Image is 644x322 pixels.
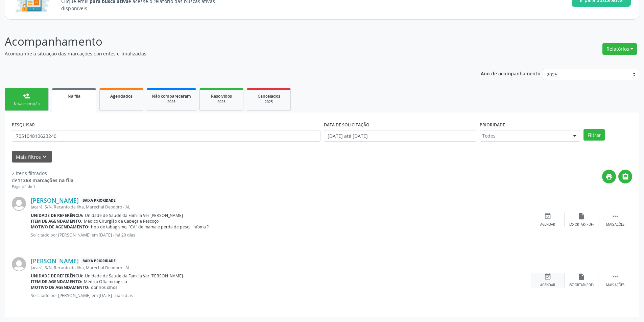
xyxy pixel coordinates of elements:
[583,129,605,141] button: Filtrar
[152,99,191,104] div: 2025
[31,197,79,204] a: [PERSON_NAME]
[612,213,619,220] i: 
[85,273,183,279] span: Unidade de Saude da Familia Ver [PERSON_NAME]
[31,293,531,298] p: Solicitado por [PERSON_NAME] em [DATE] - há 6 dias
[85,213,183,218] span: Unidade de Saude da Familia Ver [PERSON_NAME]
[10,101,44,106] div: Nova marcação
[578,273,585,280] i: insert_drive_file
[578,213,585,220] i: insert_drive_file
[481,69,541,77] p: Ano de acompanhamento
[5,33,449,50] p: Acompanhamento
[23,92,30,100] div: person_add
[618,170,632,183] button: 
[540,222,555,227] div: Agendar
[211,93,232,99] span: Resolvidos
[12,177,73,184] div: de
[482,132,566,139] span: Todos
[84,218,159,224] span: Médico Cirurgião de Cabeça e Pescoço
[606,283,624,288] div: Mais ações
[31,265,531,271] div: Jacaré, S/N, Recanto da Ilha, Marechal Deodoro - AL
[91,284,117,290] span: dor nos olhos
[31,273,84,279] b: Unidade de referência:
[152,93,191,99] span: Não compareceram
[252,99,286,104] div: 2025
[605,173,613,180] i: print
[602,170,616,183] button: print
[31,204,531,210] div: Jacaré, S/N, Recanto da Ilha, Marechal Deodoro - AL
[31,224,90,230] b: Motivo de agendamento:
[258,93,280,99] span: Cancelados
[68,93,80,99] span: Na fila
[544,273,551,280] i: event_available
[12,170,73,177] div: 2 itens filtrados
[205,99,238,104] div: 2025
[18,177,73,183] strong: 11368 marcações na fila
[606,222,624,227] div: Mais ações
[12,197,26,211] img: img
[324,130,476,142] input: Selecione um intervalo
[31,279,82,284] b: Item de agendamento:
[12,130,320,142] input: Nome, CNS
[31,232,531,238] p: Solicitado por [PERSON_NAME] em [DATE] - há 20 dias
[12,257,26,271] img: img
[544,213,551,220] i: event_available
[12,151,52,163] button: Mais filtroskeyboard_arrow_down
[622,173,629,180] i: 
[5,50,449,57] p: Acompanhe a situação das marcações correntes e finalizadas
[81,257,117,265] span: Baixa Prioridade
[569,283,594,288] div: Exportar (PDF)
[31,257,79,265] a: [PERSON_NAME]
[110,93,133,99] span: Agendados
[31,213,84,218] b: Unidade de referência:
[324,120,369,130] label: DATA DE SOLICITAÇÃO
[602,43,637,55] button: Relatórios
[12,184,73,190] div: Página 1 de 1
[81,197,117,204] span: Baixa Prioridade
[31,218,82,224] b: Item de agendamento:
[480,120,505,130] label: Prioridade
[540,283,555,288] div: Agendar
[84,279,127,284] span: Médico Oftalmologista
[569,222,594,227] div: Exportar (PDF)
[41,153,48,160] i: keyboard_arrow_down
[612,273,619,280] i: 
[12,120,35,130] label: PESQUISAR
[91,224,209,230] span: hpp de tabagismo, "CA" de mama e perda de peso, linfoma ?
[31,284,90,290] b: Motivo de agendamento:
